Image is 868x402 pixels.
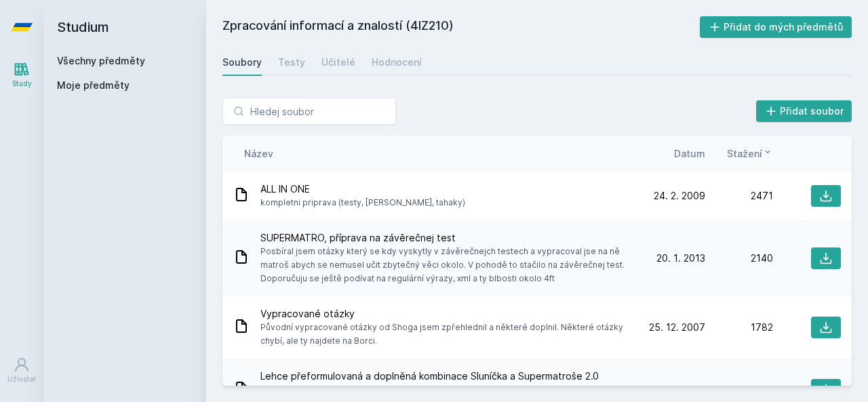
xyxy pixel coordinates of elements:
button: Přidat do mých předmětů [700,16,852,38]
span: SUPERMATRO, příprava na závěrečnej test [260,231,632,245]
div: 1662 [705,383,773,397]
input: Hledej soubor [222,98,396,125]
span: Stažení [727,146,762,161]
a: Study [3,54,41,96]
button: Datum [674,146,705,161]
span: Původní vypracované otázky od Shoga jsem zpřehlednil a některé doplnil. Některé otázky chybí, ale... [260,321,632,348]
div: Hodnocení [372,56,422,69]
div: Testy [278,56,305,69]
a: Testy [278,49,305,76]
span: ALL IN ONE [260,182,465,196]
a: Uživatel [3,350,41,391]
h2: Zpracování informací a znalostí (4IZ210) [222,16,700,38]
span: Vypracované otázky [260,307,632,321]
span: Moje předměty [57,79,130,92]
a: Všechny předměty [57,55,145,66]
div: 2471 [705,189,773,203]
span: kompletni priprava (testy, [PERSON_NAME], tahaky) [260,196,465,209]
span: 20. 1. 2013 [656,252,705,265]
div: Uživatel [7,374,36,384]
button: Přidat soubor [756,100,852,122]
span: Lehce přeformulovaná a doplněná kombinace Sluníčka a Supermatroše 2.0 [260,369,632,383]
span: 25. 12. 2007 [649,321,705,334]
a: Soubory [222,49,262,76]
a: Učitelé [321,49,355,76]
div: 1782 [705,321,773,334]
span: 4. 2. 2014 [660,383,705,397]
button: Stažení [727,146,773,161]
button: Název [244,146,273,161]
div: Učitelé [321,56,355,69]
span: Posbíral jsem otázky který se kdy vyskytly v závěrečnejch testech a vypracoval jse na ně matroš a... [260,245,632,285]
a: Hodnocení [372,49,422,76]
div: Study [12,79,32,89]
div: 2140 [705,252,773,265]
span: 24. 2. 2009 [654,189,705,203]
div: Soubory [222,56,262,69]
